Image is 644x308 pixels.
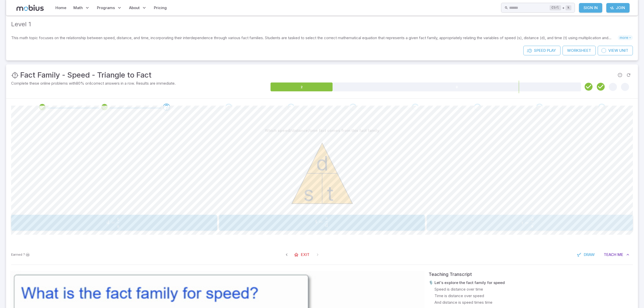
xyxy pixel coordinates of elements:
[316,151,328,175] text: d
[434,280,505,286] p: Let's explore the fact family for speed
[617,252,623,257] span: Me
[574,250,598,259] button: Draw
[107,219,110,225] span: d
[429,280,433,286] p: 🎙️
[434,293,484,299] p: Time is distance over speed
[566,5,571,10] kbd: k
[600,250,633,259] button: TeachMe
[163,104,170,111] div: Go to the next question
[349,104,357,111] div: Go to the next question
[315,218,317,225] span: t
[101,104,108,111] div: Review your answer
[301,252,309,257] span: Exit
[39,104,46,111] div: Review your answer
[291,250,313,259] a: Exit
[534,48,546,53] span: Speed
[325,222,328,228] span: d
[598,104,605,111] div: Go to the next question
[523,46,560,55] a: SpeedPlay
[624,71,633,79] span: Refresh Question
[11,252,30,257] p: Sign In to earn Mobius dollars
[265,128,379,133] p: Which speed/distance/time fact comes from this fact family
[619,48,628,53] span: Unit
[434,300,492,305] p: And distance is speed times time
[531,216,534,222] span: d
[287,104,295,111] div: Go to the next question
[11,35,618,41] p: This math topic focuses on the relationship between speed, distance, and time, incorporating thei...
[225,104,232,111] div: Go to the next question
[584,252,595,257] span: Draw
[608,48,618,53] span: View
[434,287,483,292] p: Speed is distance over time
[303,181,314,205] text: s
[20,69,152,81] h3: Fact Family - Speed - Triangle to Fact
[325,215,327,221] span: s
[531,223,533,229] span: s
[429,271,634,278] div: Teaching Transcript
[550,5,561,10] kbd: Ctrl
[319,218,323,225] span: =
[129,5,140,11] span: About
[152,2,168,14] a: Pricing
[73,5,83,11] span: Math
[412,104,419,111] div: Go to the next question
[474,104,481,111] div: Go to the next question
[547,48,556,53] span: Play
[579,3,602,13] a: Sign In
[550,5,571,11] div: +
[536,104,543,111] div: Go to the next question
[606,3,630,13] a: Join
[604,252,616,257] span: Teach
[11,252,22,257] span: Earned
[111,219,115,225] span: =
[525,220,529,226] span: =
[563,46,596,55] a: Worksheet
[117,216,119,222] span: t
[327,181,334,205] text: t
[23,252,25,257] span: ?
[313,250,322,259] span: On Latest Question
[522,220,524,226] span: t
[616,71,624,79] span: Report an issue with the question
[54,2,68,14] a: Home
[598,46,633,55] a: ViewUnit
[117,223,119,229] span: s
[11,81,269,86] p: Complete these online problems with 80 % or 4 correct answers in a row. Results are immediate.
[282,250,291,259] span: Previous Question
[11,20,633,29] p: Level 1
[97,5,115,11] span: Programs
